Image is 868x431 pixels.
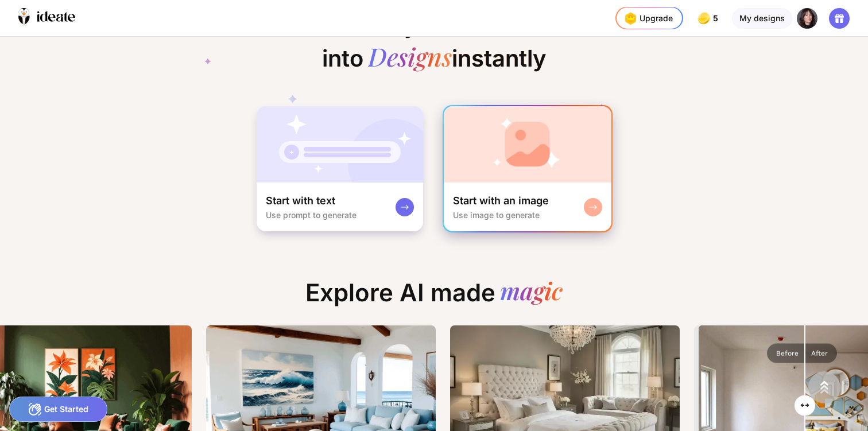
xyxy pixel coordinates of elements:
div: Start with text [266,194,335,208]
img: startWithImageCardBg.jpg [444,106,611,183]
img: AATXAJz0yJP5Xl7XzP5b0uTKQNyV0wtWirbLaQi969Gd=s96-c [797,8,817,29]
img: upgrade-nav-btn-icon.gif [621,9,640,28]
div: Explore AI made [296,278,572,316]
div: My designs [732,8,792,29]
div: Start with an image [453,194,549,208]
div: Get Started [9,397,107,422]
span: 5 [713,14,720,23]
div: Use image to generate [453,210,540,220]
div: Use prompt to generate [266,210,356,220]
div: Upgrade [621,9,673,28]
div: magic [500,278,563,307]
img: startWithTextCardBg.jpg [257,106,423,183]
